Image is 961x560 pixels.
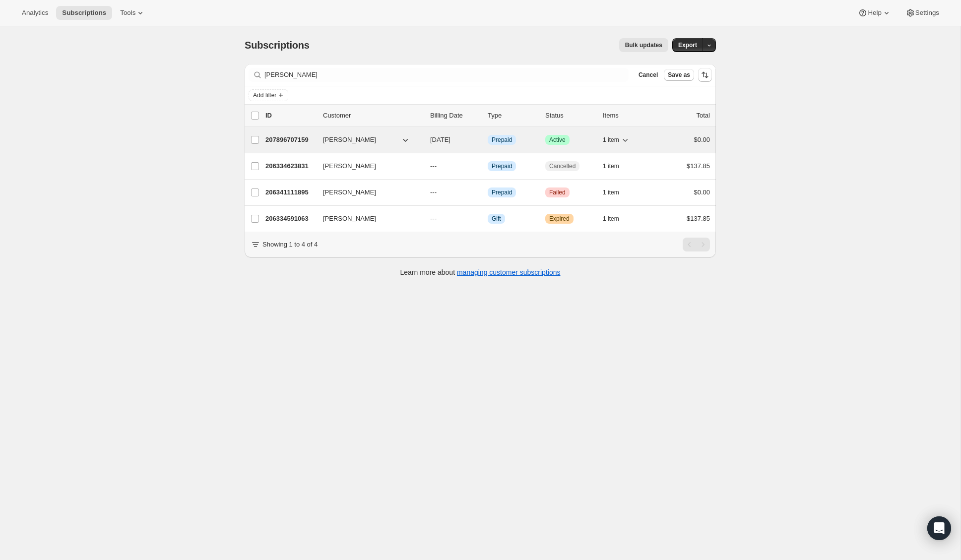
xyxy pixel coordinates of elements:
span: Bulk updates [625,41,662,49]
span: Active [549,136,566,144]
button: Settings [899,6,945,20]
button: Export [672,38,703,52]
span: Failed [549,188,566,196]
div: 206334591063[PERSON_NAME]---InfoGiftWarningExpired1 item$137.85 [265,212,710,226]
span: $137.85 [687,215,710,222]
button: 1 item [603,212,630,226]
nav: Pagination [683,238,710,251]
div: 206334623831[PERSON_NAME]---InfoPrepaidCancelled1 item$137.85 [265,159,710,173]
span: --- [430,188,437,196]
span: Tools [120,9,135,17]
button: Sort the results [698,68,712,82]
p: Customer [323,111,422,121]
span: Prepaid [492,162,512,170]
span: Save as [668,71,690,79]
span: Settings [915,9,939,17]
span: Subscriptions [245,40,310,51]
button: Add filter [249,89,288,101]
span: [PERSON_NAME] [323,214,376,224]
span: Prepaid [492,188,512,196]
span: [PERSON_NAME] [323,135,376,145]
span: $0.00 [694,188,710,196]
p: 206334591063 [265,214,315,224]
span: Cancel [639,71,658,79]
div: IDCustomerBilling DateTypeStatusItemsTotal [265,111,710,121]
span: Expired [549,215,570,223]
span: --- [430,162,437,170]
p: ID [265,111,315,121]
span: Gift [492,215,501,223]
span: $0.00 [694,136,710,143]
button: [PERSON_NAME] [317,185,416,200]
span: Subscriptions [62,9,106,17]
p: Total [697,111,710,121]
button: Bulk updates [619,38,668,52]
button: Save as [664,69,694,81]
div: Type [488,111,537,121]
button: [PERSON_NAME] [317,132,416,148]
span: [PERSON_NAME] [323,187,376,197]
div: 206341111895[PERSON_NAME]---InfoPrepaidCriticalFailed1 item$0.00 [265,186,710,199]
span: 1 item [603,215,619,223]
p: Learn more about [400,267,561,277]
button: [PERSON_NAME] [317,211,416,227]
span: $137.85 [687,162,710,170]
p: Showing 1 to 4 of 4 [262,240,318,249]
button: 1 item [603,159,630,173]
button: 1 item [603,133,630,147]
div: Items [603,111,652,121]
p: 207896707159 [265,135,315,145]
button: Help [852,6,897,20]
span: Add filter [253,91,276,99]
span: Prepaid [492,136,512,144]
p: 206341111895 [265,187,315,197]
div: 207896707159[PERSON_NAME][DATE]InfoPrepaidSuccessActive1 item$0.00 [265,133,710,147]
span: Analytics [22,9,48,17]
a: managing customer subscriptions [457,268,561,276]
p: Status [545,111,595,121]
p: Billing Date [430,111,480,121]
span: --- [430,215,437,222]
button: Subscriptions [56,6,112,20]
span: 1 item [603,162,619,170]
div: Open Intercom Messenger [927,516,951,540]
button: Analytics [16,6,54,20]
button: Tools [114,6,151,20]
button: [PERSON_NAME] [317,158,416,174]
span: 1 item [603,188,619,196]
input: Filter subscribers [264,68,629,82]
button: Cancel [635,69,662,81]
p: 206334623831 [265,161,315,171]
span: [PERSON_NAME] [323,161,376,171]
span: Help [868,9,881,17]
span: 1 item [603,136,619,144]
span: Cancelled [549,162,576,170]
button: 1 item [603,186,630,199]
span: Export [678,41,697,49]
span: [DATE] [430,136,450,143]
